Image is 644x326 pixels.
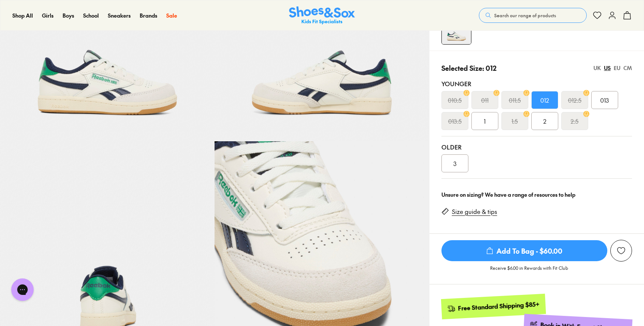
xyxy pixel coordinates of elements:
iframe: Gorgias live chat messenger [7,276,37,304]
span: Shop All [12,12,33,19]
div: UK [593,64,601,72]
p: Selected Size: 012 [441,63,496,73]
div: Unsure on sizing? We have a range of resources to help [441,191,632,199]
div: CM [623,64,632,72]
a: Shop All [12,12,33,19]
a: School [83,12,99,19]
a: Size guide & tips [452,208,497,216]
a: Free Standard Shipping $85+ [441,294,546,319]
span: Search our range of products [494,12,556,19]
button: Add To Bag - $60.00 [441,240,607,262]
span: School [83,12,99,19]
div: Younger [441,79,632,88]
span: Girls [42,12,54,19]
span: Boys [63,12,74,19]
s: 013.5 [448,117,462,126]
s: 011.5 [509,96,521,105]
s: 2.5 [571,117,578,126]
a: Sneakers [108,12,131,19]
div: Older [441,142,632,151]
span: Brands [140,12,157,19]
span: 013 [600,96,609,105]
span: 3 [453,159,456,168]
button: Add to Wishlist [610,240,632,262]
img: SNS_Logo_Responsive.svg [289,6,355,25]
span: 012 [540,96,549,105]
span: Sale [166,12,177,19]
a: Girls [42,12,54,19]
div: EU [614,64,620,72]
div: US [604,64,611,72]
span: Sneakers [108,12,131,19]
button: Search our range of products [479,8,587,23]
a: Boys [63,12,74,19]
a: Sale [166,12,177,19]
a: Shoes & Sox [289,6,355,25]
span: 2 [543,117,546,126]
span: 1 [484,117,486,126]
s: 010.5 [448,96,462,105]
s: 011 [481,96,489,105]
s: 1.5 [511,117,518,126]
a: Brands [140,12,157,19]
div: Free Standard Shipping $85+ [458,300,540,313]
s: 012.5 [568,96,581,105]
p: Receive $6.00 in Rewards with Fit Club [490,265,568,278]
